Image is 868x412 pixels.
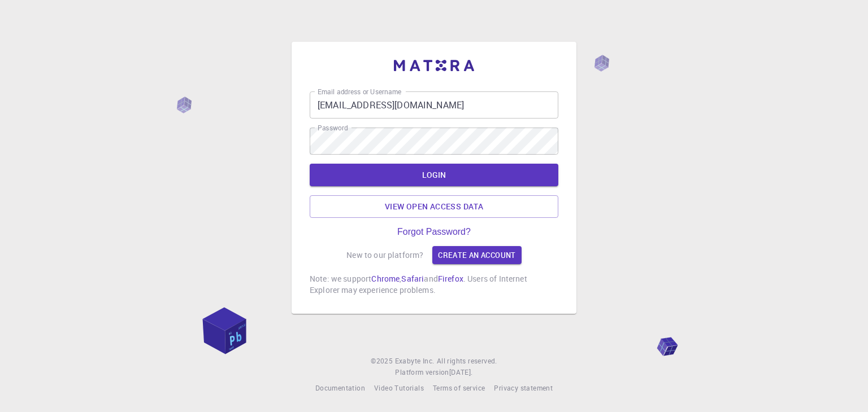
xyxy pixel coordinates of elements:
a: Documentation [315,383,365,394]
label: Email address or Username [318,87,401,97]
span: Platform version [395,367,449,378]
a: Video Tutorials [374,383,424,394]
a: View open access data [310,195,558,218]
p: New to our platform? [346,249,423,261]
span: Terms of service [433,383,485,392]
span: Documentation [315,383,365,392]
span: Video Tutorials [374,383,424,392]
span: All rights reserved. [437,356,497,367]
span: Exabyte Inc. [395,356,435,365]
span: [DATE] . [449,367,473,376]
label: Password [318,123,348,133]
a: Privacy statement [494,383,553,394]
p: Note: we support , and . Users of Internet Explorer may experience problems. [310,273,558,296]
span: © 2025 [371,356,394,367]
a: Safari [401,273,424,284]
a: Forgot Password? [397,227,471,237]
button: LOGIN [310,164,558,186]
a: Terms of service [433,383,485,394]
a: Create an account [432,246,521,264]
span: Privacy statement [494,383,553,392]
a: Firefox [438,273,463,284]
a: Chrome [371,273,400,284]
a: [DATE]. [449,367,473,378]
a: Exabyte Inc. [395,356,435,367]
